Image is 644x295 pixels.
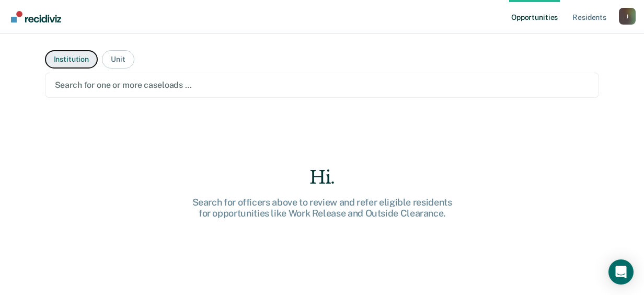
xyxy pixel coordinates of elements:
[619,8,636,25] div: J
[619,8,636,25] button: Profile dropdown button
[155,167,489,188] div: Hi.
[11,11,61,22] img: Recidiviz
[608,259,634,285] div: Open Intercom Messenger
[155,197,489,219] div: Search for officers above to review and refer eligible residents for opportunities like Work Rele...
[102,50,134,69] button: Unit
[45,50,98,69] button: Institution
